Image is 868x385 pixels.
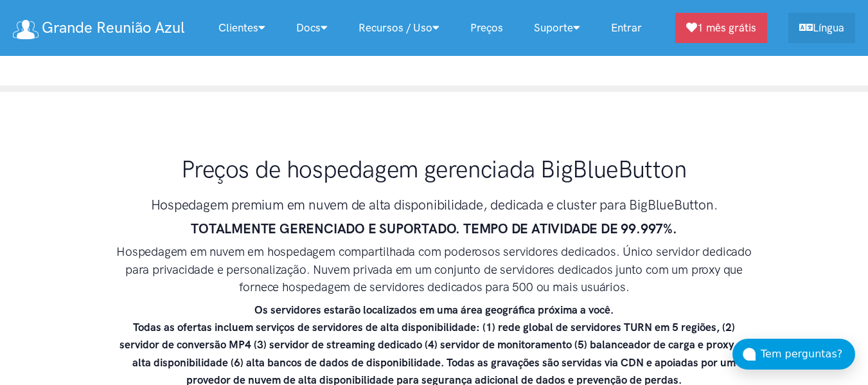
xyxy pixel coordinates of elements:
a: 1 mês grátis [675,13,767,43]
h3: Hospedagem premium em nuvem de alta disponibilidade, dedicada e cluster para BigBlueButton. [113,195,756,214]
a: Recursos / Uso [343,14,455,42]
h4: Hospedagem em nuvem em hospedagem compartilhada com poderosos servidores dedicados. Único servido... [113,243,756,296]
a: Língua [788,13,855,43]
div: Tem perguntas? [761,346,855,363]
strong: TOTALMENTE GERENCIADO E SUPORTADO. TEMPO DE ATIVIDADE DE 99.997%. [191,220,677,237]
h1: Preços de hospedagem gerenciada BigBlueButton [113,154,756,184]
a: Docs [281,14,343,42]
button: Tem perguntas? [732,339,855,370]
a: Clientes [203,14,281,42]
a: Grande Reunião Azul [13,14,185,42]
a: Entrar [596,14,657,42]
a: Suporte [518,14,596,42]
img: logotipo [13,20,39,39]
a: Preços [455,14,518,42]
